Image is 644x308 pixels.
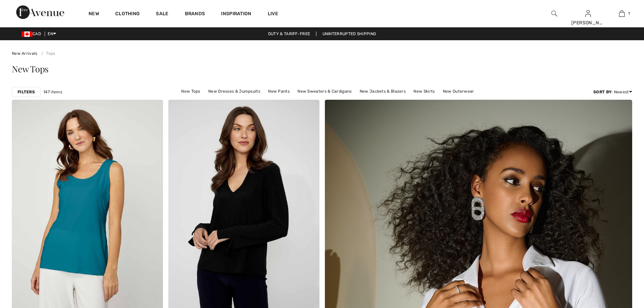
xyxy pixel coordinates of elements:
img: Canadian Dollar [22,31,32,37]
strong: Filters [18,89,35,95]
img: search the website [551,9,557,18]
div: [PERSON_NAME] [571,19,604,26]
img: 1ère Avenue [16,5,64,19]
span: CAD [22,31,44,36]
span: EN [48,31,56,36]
a: Live [268,10,278,17]
span: Inspiration [221,11,251,18]
a: New Dresses & Jumpsuits [205,87,264,96]
div: : Newest [593,89,632,95]
a: Sign In [585,10,591,17]
a: Clothing [115,11,140,18]
span: New Tops [12,63,49,75]
a: 1 [605,9,638,18]
span: 147 items [43,89,62,95]
a: Sale [156,11,168,18]
a: Tops [39,51,55,56]
span: 1 [628,10,630,17]
a: New [89,11,99,18]
a: New Jackets & Blazers [356,87,409,96]
a: New Tops [178,87,204,96]
img: My Bag [619,9,625,18]
a: New Sweaters & Cardigans [294,87,355,96]
a: New Skirts [410,87,438,96]
a: New Outerwear [439,87,478,96]
a: New Pants [265,87,293,96]
strong: Sort By [593,90,612,94]
img: My Info [585,9,591,18]
a: New Arrivals [12,51,38,56]
a: Brands [185,11,205,18]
